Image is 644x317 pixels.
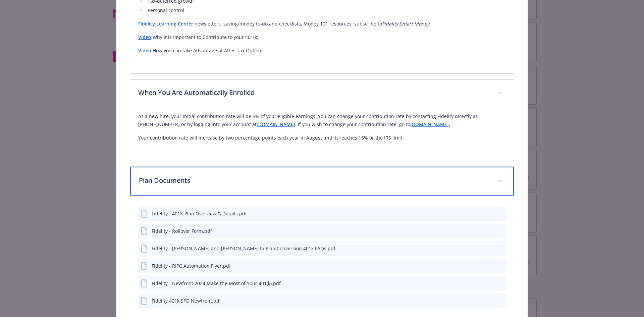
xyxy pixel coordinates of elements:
[486,210,492,217] button: download file
[486,262,492,269] button: download file
[497,297,503,304] button: preview file
[486,280,492,287] button: download file
[152,280,281,287] div: Fidelity - Newfront 2024 Make the Most of Your 401(k).pdf
[152,262,231,269] div: Fidelity - RIPC Automation Flyer.pdf
[152,245,335,252] div: Fidelity - [PERSON_NAME] and [PERSON_NAME] In Plan Conversion 401k FAQs.pdf
[138,34,151,40] a: Video
[138,112,506,128] p: As a new hire, your initial contribution rate will be 5% of your eligible earnings. You can chang...
[130,167,514,196] div: Plan Documents
[152,210,247,217] div: Fidelity - 401K Plan Overview & Details.pdf
[410,121,450,127] a: [DOMAIN_NAME].
[138,20,506,28] p: newsletters, saving/money to-do and checklists, Money 101 resources, subscribe to .
[486,245,492,252] button: download file
[152,297,221,304] div: Fidelity 401k SPD Newfront.pdf
[138,47,506,55] p: How you can take Advantage of After-Tax Options
[486,227,492,234] button: download file
[138,33,506,41] p: Why it is Important to Contribute to your 401(k)
[497,280,503,287] button: preview file
[139,175,489,186] p: Plan Documents
[151,34,153,40] strong: :
[497,227,503,234] button: preview file
[193,20,195,27] strong: :
[257,121,295,127] a: [DOMAIN_NAME]
[497,262,503,269] button: preview file
[497,245,503,252] button: preview file
[138,88,490,98] p: When You Are Automatically Enrolled
[138,134,506,142] p: Your contribution rate will increase by two percentage points each year in August until it reache...
[486,297,492,304] button: download file
[130,107,514,161] div: When You Are Automatically Enrolled
[146,6,506,14] li: Personal control
[152,227,212,234] div: Fidelity - Rollover Form.pdf
[382,20,429,27] em: Fidelity Smart Money
[138,20,193,27] a: Fidelity Learning Center
[138,47,151,54] a: Video
[130,80,514,107] div: When You Are Automatically Enrolled
[497,210,503,217] button: preview file
[151,47,153,54] strong: :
